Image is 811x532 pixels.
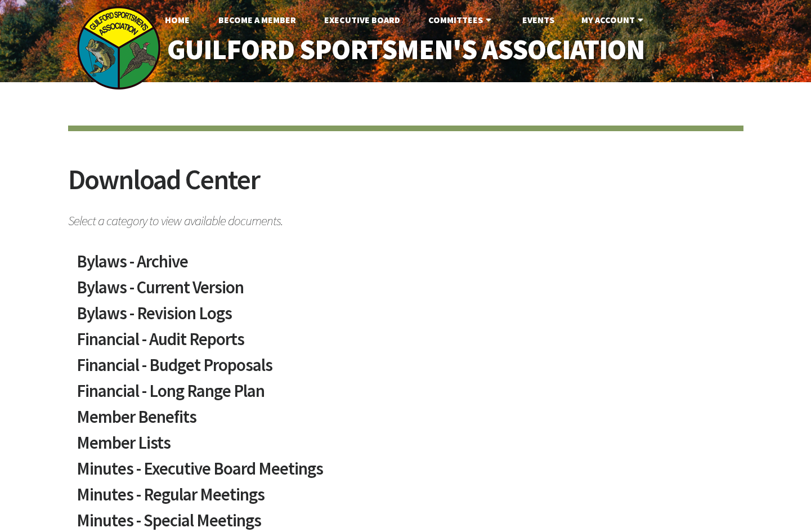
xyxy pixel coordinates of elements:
a: My Account [572,8,655,31]
a: Member Lists [77,434,735,460]
a: Financial - Budget Proposals [77,356,735,382]
h2: Download Center [68,166,743,208]
a: Committees [419,8,503,31]
a: Member Benefits [77,408,735,434]
a: Guilford Sportsmen's Association [143,26,668,74]
a: Executive Board [315,8,409,31]
a: Financial - Long Range Plan [77,382,735,408]
a: Become A Member [209,8,305,31]
a: Bylaws - Archive [77,253,735,279]
img: logo_sm.png [77,6,161,90]
a: Events [513,8,563,31]
a: Home [156,8,199,31]
a: Financial - Audit Reports [77,330,735,356]
a: Bylaws - Revision Logs [77,305,735,330]
span: Select a category to view available documents. [68,208,743,227]
a: Minutes - Executive Board Meetings [77,460,735,486]
a: Minutes - Regular Meetings [77,486,735,512]
a: Bylaws - Current Version [77,279,735,305]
